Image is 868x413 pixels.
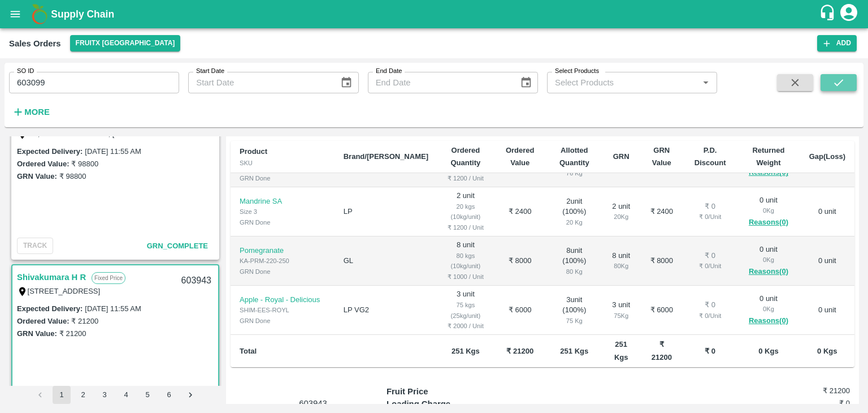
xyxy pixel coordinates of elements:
[92,272,125,284] p: Fixed Price
[147,242,208,250] span: GRN_Complete
[59,329,86,338] label: ₹ 21200
[452,347,480,355] b: 251 Kgs
[28,3,51,25] img: logo
[196,67,224,76] label: Start Date
[809,152,845,161] b: Gap(Loss)
[640,236,684,286] td: ₹ 8000
[175,268,218,294] div: 603943
[70,35,181,51] button: Select DC
[240,196,325,207] p: Mandrine SA
[640,187,684,236] td: ₹ 2400
[559,146,589,167] b: Allotted Quantity
[59,172,86,180] label: ₹ 98800
[344,152,428,161] b: Brand/[PERSON_NAME]
[555,196,593,228] div: 2 unit ( 100 %)
[240,347,257,355] b: Total
[817,35,857,51] button: Add
[240,266,325,277] div: GRN Done
[9,36,61,51] div: Sales Orders
[746,244,791,278] div: 0 unit
[555,67,599,76] label: Select Products
[746,315,791,328] button: Reasons(0)
[437,187,494,236] td: 2 unit
[446,222,485,233] div: ₹ 1200 / Unit
[437,236,494,286] td: 8 unit
[446,251,485,272] div: 80 kgs (10kg/unit)
[138,386,157,404] button: Go to page 5
[160,386,178,404] button: Go to page 6
[74,386,92,404] button: Go to page 2
[611,201,631,222] div: 2 unit
[506,347,533,355] b: ₹ 21200
[368,72,511,93] input: End Date
[17,160,69,168] label: Ordered Value:
[494,236,546,286] td: ₹ 8000
[800,187,854,236] td: 0 unit
[446,201,485,222] div: 20 kgs (10kg/unit)
[17,147,83,156] label: Expected Delivery :
[29,386,201,404] nav: pagination navigation
[71,317,98,325] label: ₹ 21200
[376,67,402,76] label: End Date
[746,216,791,229] button: Reasons(0)
[117,386,135,404] button: Go to page 4
[494,187,546,236] td: ₹ 2400
[17,329,57,338] label: GRN Value:
[387,385,502,398] p: Fruit Price
[17,67,34,76] label: SO ID
[550,75,695,90] input: Select Products
[560,347,588,355] b: 251 Kgs
[555,266,593,277] div: 80 Kg
[772,385,850,397] h6: ₹ 21200
[387,398,502,410] p: Loading Charge
[506,146,535,167] b: Ordered Value
[705,347,715,355] b: ₹ 0
[494,286,546,335] td: ₹ 6000
[611,261,631,271] div: 80 Kg
[437,286,494,335] td: 3 unit
[240,206,325,217] div: Size 3
[17,270,86,285] a: Shivakumara H R
[746,265,791,278] button: Reasons(0)
[2,1,28,27] button: open drawer
[85,304,141,313] label: [DATE] 11:55 AM
[240,147,267,156] b: Product
[611,212,631,222] div: 20 Kg
[446,173,485,183] div: ₹ 1200 / Unit
[772,398,850,409] h6: ₹ 0
[692,300,728,311] div: ₹ 0
[446,272,485,282] div: ₹ 1000 / Unit
[240,246,325,256] p: Pomegranate
[652,146,671,167] b: GRN Value
[652,340,672,361] b: ₹ 21200
[240,305,325,315] div: SHIM-EES-ROYL
[240,316,325,326] div: GRN Done
[240,256,325,266] div: KA-PRM-220-250
[450,146,480,167] b: Ordered Quantity
[51,8,114,20] b: Supply Chain
[51,6,819,22] a: Supply Chain
[96,386,114,404] button: Go to page 3
[692,201,728,212] div: ₹ 0
[24,107,50,117] strong: More
[555,246,593,277] div: 8 unit ( 100 %)
[800,236,854,286] td: 0 unit
[640,286,684,335] td: ₹ 6000
[555,217,593,227] div: 20 Kg
[692,311,728,321] div: ₹ 0 / Unit
[746,294,791,328] div: 0 unit
[240,173,325,183] div: GRN Done
[692,251,728,261] div: ₹ 0
[752,146,784,167] b: Returned Weight
[181,386,199,404] button: Go to next page
[17,317,69,325] label: Ordered Value:
[614,340,628,361] b: 251 Kgs
[336,72,357,93] button: Choose date
[746,255,791,265] div: 0 Kg
[446,321,485,331] div: ₹ 2000 / Unit
[817,347,837,355] b: 0 Kgs
[335,236,437,286] td: GL
[9,72,179,93] input: Enter SO ID
[746,304,791,314] div: 0 Kg
[611,251,631,272] div: 8 unit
